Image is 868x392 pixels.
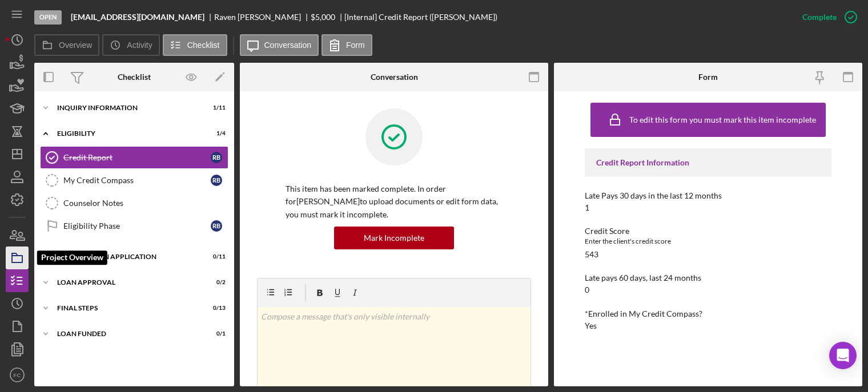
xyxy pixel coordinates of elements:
[40,215,228,237] a: Eligibility PhaseRB
[205,253,226,260] div: 0 / 11
[344,13,497,22] div: [Internal] Credit Report ([PERSON_NAME])
[698,72,718,82] div: Form
[57,253,197,260] div: BUSINESS LOAN APPLICATION
[585,227,831,236] div: Credit Score
[205,305,226,312] div: 0 / 13
[57,279,197,286] div: Loan Approval
[791,6,862,29] button: Complete
[63,221,211,231] div: Eligibility Phase
[163,34,227,56] button: Checklist
[596,158,820,167] div: Credit Report Information
[211,175,222,186] div: R B
[205,330,226,337] div: 0 / 1
[63,153,211,162] div: Credit Report
[322,34,372,56] button: Form
[59,41,92,50] label: Overview
[63,199,228,208] div: Counselor Notes
[585,321,597,330] div: Yes
[264,41,312,50] label: Conversation
[57,305,197,312] div: Final Steps
[40,169,228,192] a: My Credit CompassRB
[6,363,29,386] button: FC
[585,191,831,200] div: Late Pays 30 days in the last 12 months
[40,192,228,215] a: Counselor Notes
[187,41,220,50] label: Checklist
[585,250,598,259] div: 543
[371,72,418,82] div: Conversation
[102,34,159,56] button: Activity
[14,372,21,378] text: FC
[211,220,222,232] div: R B
[364,227,424,249] div: Mark Incomplete
[629,115,816,124] div: To edit this form you must mark this item incomplete
[585,236,831,247] div: Enter the client's credit score
[334,227,454,249] button: Mark Incomplete
[346,41,365,50] label: Form
[311,12,335,22] span: $5,000
[57,330,197,337] div: LOAN FUNDED
[57,104,197,111] div: INQUIRY INFORMATION
[286,183,503,221] p: This item has been marked complete. In order for [PERSON_NAME] to upload documents or edit form d...
[71,13,204,22] b: [EMAIL_ADDRESS][DOMAIN_NAME]
[40,146,228,169] a: Credit ReportRB
[585,273,831,282] div: Late pays 60 days, last 24 months
[34,10,62,25] div: Open
[63,176,211,185] div: My Credit Compass
[240,34,319,56] button: Conversation
[127,41,152,50] label: Activity
[57,130,197,137] div: Eligibility
[211,152,222,163] div: R B
[34,34,99,56] button: Overview
[585,309,831,318] div: *Enrolled in My Credit Compass?
[205,279,226,286] div: 0 / 2
[585,203,589,212] div: 1
[829,342,857,369] div: Open Intercom Messenger
[802,6,837,29] div: Complete
[118,72,151,82] div: Checklist
[214,13,311,22] div: Raven [PERSON_NAME]
[205,104,226,111] div: 1 / 11
[585,285,589,294] div: 0
[205,130,226,137] div: 1 / 4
